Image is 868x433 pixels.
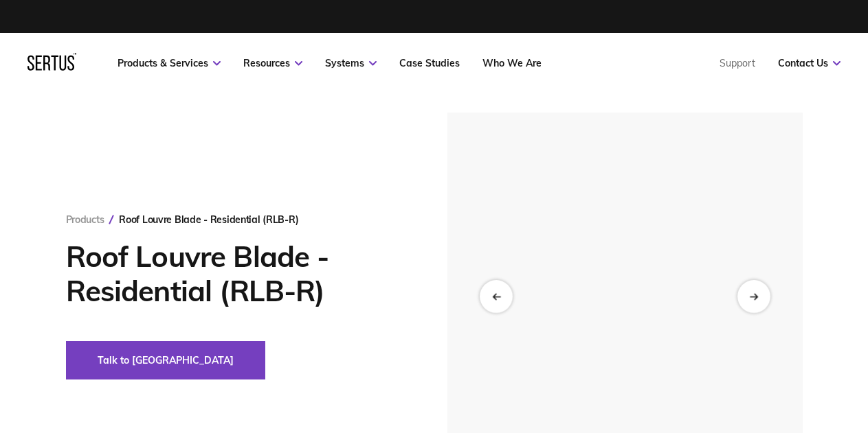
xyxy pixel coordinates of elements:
a: Systems [325,57,377,69]
a: Resources [243,57,302,69]
a: Support [720,57,755,69]
a: Contact Us [778,57,841,69]
a: Products & Services [118,57,221,69]
h1: Roof Louvre Blade - Residential (RLB-R) [66,239,406,308]
a: Case Studies [399,57,460,69]
a: Products [66,213,104,226]
a: Who We Are [482,57,542,69]
button: Talk to [GEOGRAPHIC_DATA] [66,341,265,379]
